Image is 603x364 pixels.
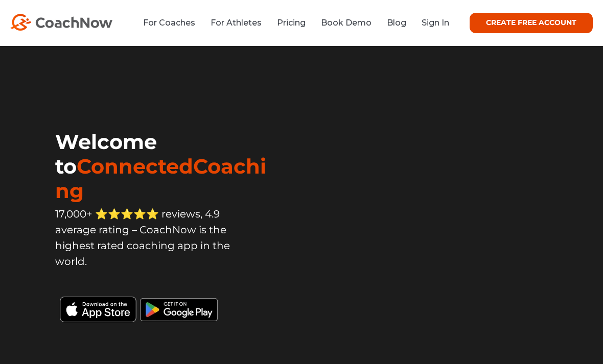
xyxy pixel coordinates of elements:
img: Black Download CoachNow on the App Store Button [55,292,262,322]
a: CREATE FREE ACCOUNT [470,13,593,33]
a: Blog [387,18,406,28]
img: CoachNow Logo [10,14,112,31]
h1: Welcome to [55,130,279,203]
span: ConnectedCoaching [55,154,266,203]
a: Book Demo [321,18,372,28]
a: For Coaches [143,18,195,28]
a: Pricing [277,18,306,28]
a: Sign In [422,18,449,28]
a: For Athletes [211,18,262,28]
span: 17,000+ ⭐️⭐️⭐️⭐️⭐️ reviews, 4.9 average rating – CoachNow is the highest rated coaching app in th... [55,208,230,268]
